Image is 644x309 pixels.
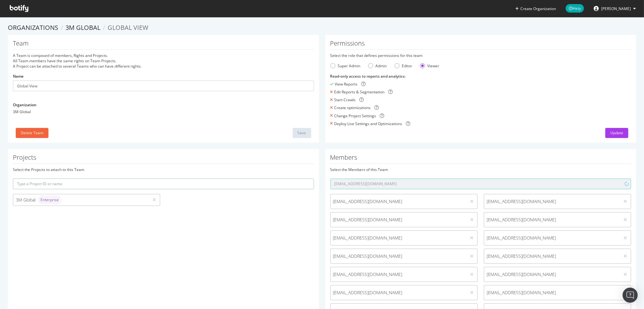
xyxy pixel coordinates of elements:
span: Global View [108,23,148,32]
a: 3M Global [65,23,100,32]
div: Viewer [420,63,440,69]
label: Name [13,74,24,79]
h1: Members [330,154,631,164]
span: Help [566,4,584,13]
div: Admin [368,63,387,69]
button: [PERSON_NAME] [589,3,641,14]
span: [EMAIL_ADDRESS][DOMAIN_NAME] [333,235,464,241]
div: Admin [376,63,387,69]
div: Select the role that defines permissions for this team [330,53,631,58]
div: Select the Projects to attach to this Team [13,167,314,172]
span: [EMAIL_ADDRESS][DOMAIN_NAME] [487,290,617,296]
span: [EMAIL_ADDRESS][DOMAIN_NAME] [333,290,464,296]
div: 3M Global [16,196,146,204]
span: [EMAIL_ADDRESS][DOMAIN_NAME] [487,271,617,278]
span: [EMAIL_ADDRESS][DOMAIN_NAME] [333,217,464,223]
span: [EMAIL_ADDRESS][DOMAIN_NAME] [487,198,617,205]
span: [EMAIL_ADDRESS][DOMAIN_NAME] [487,253,617,259]
input: Name [13,80,314,91]
h1: Team [13,40,314,50]
div: Super Admin [330,63,361,69]
div: brand label [38,196,61,204]
div: Delete Team [21,130,43,135]
div: Viewer [428,63,440,69]
button: Create Organization [515,6,556,12]
h1: Permissions [330,40,631,50]
h1: Projects [13,154,314,164]
button: Delete Team [16,128,48,138]
span: Peter Schorn [601,6,631,11]
div: Read-only access to reports and analytics : [330,74,631,79]
span: [EMAIL_ADDRESS][DOMAIN_NAME] [333,198,464,205]
div: A Team is composed of members, Rights and Projects. All Team members have the same rights on Team... [13,53,314,69]
input: Type a user email [330,179,631,189]
div: Update [610,130,623,135]
input: Type a Project ID or name [13,179,314,189]
div: View Reports [335,81,358,87]
div: Open Intercom Messenger [623,288,638,303]
div: Change Project Settings [334,113,376,119]
div: Edit Reports & Segmentation [334,89,385,95]
div: Deploy Live Settings and Optimizations [334,121,402,126]
div: Save [298,130,306,135]
button: Update [605,128,628,138]
a: Organizations [8,23,58,32]
span: [EMAIL_ADDRESS][DOMAIN_NAME] [487,217,617,223]
div: Editor [402,63,412,69]
div: Create optimizations [334,105,371,110]
ol: breadcrumbs [8,23,636,32]
span: [EMAIL_ADDRESS][DOMAIN_NAME] [487,235,617,241]
span: [EMAIL_ADDRESS][DOMAIN_NAME] [333,271,464,278]
div: Editor [395,63,412,69]
div: Start Crawls [334,97,356,102]
div: Select the Members of this Team [330,167,631,172]
div: 3M Global [13,109,314,114]
button: Save [293,128,311,138]
span: [EMAIL_ADDRESS][DOMAIN_NAME] [333,253,464,259]
label: Organization [13,102,36,108]
div: Super Admin [338,63,361,69]
span: Enterprise [41,198,59,202]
